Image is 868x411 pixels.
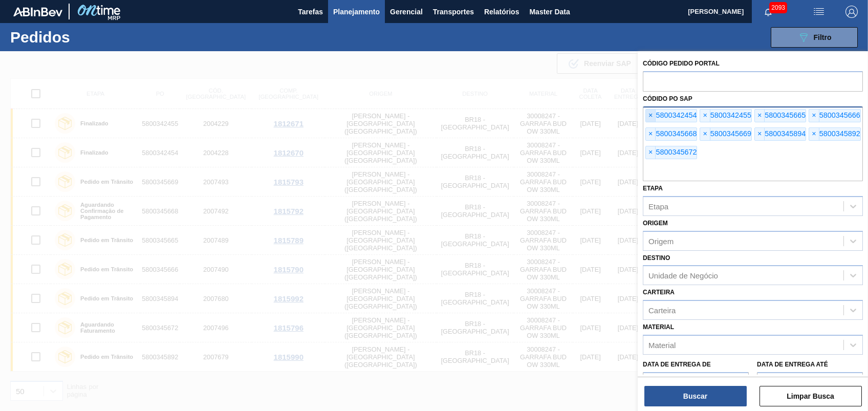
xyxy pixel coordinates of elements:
[809,109,860,122] div: 5800345666
[645,146,697,159] div: 5800345672
[433,6,474,18] span: Transportes
[646,128,656,140] span: ×
[643,95,692,102] label: Códido PO SAP
[845,6,858,18] img: Logout
[643,185,663,192] label: Etapa
[809,128,819,140] span: ×
[754,127,806,141] div: 5800345894
[648,271,718,280] div: Unidade de Negócio
[10,31,160,43] h1: Pedidos
[643,372,749,393] input: dd/mm/yyyy
[648,202,668,210] div: Etapa
[754,109,806,122] div: 5800345665
[643,60,720,67] label: Código Pedido Portal
[769,2,787,13] span: 2093
[648,341,676,350] div: Material
[13,7,62,16] img: TNhmsLtSVTkK8tSr43FrP2fwEKptu5GPRR3wAAAABJRU5ErkJggg==
[648,236,674,245] div: Origem
[643,220,668,227] label: Origem
[757,372,863,393] input: dd/mm/yyyy
[529,6,570,18] span: Master Data
[814,33,832,41] span: Filtro
[757,361,828,368] label: Data de Entrega até
[752,5,785,19] button: Notificações
[648,306,676,315] div: Carteira
[646,146,656,159] span: ×
[700,127,751,141] div: 5800345669
[645,109,697,122] div: 5800342454
[643,254,670,262] label: Destino
[809,110,819,122] span: ×
[755,110,765,122] span: ×
[390,6,423,18] span: Gerencial
[700,110,710,122] span: ×
[298,6,323,18] span: Tarefas
[643,323,674,331] label: Material
[700,128,710,140] span: ×
[809,127,860,141] div: 5800345892
[813,6,825,18] img: userActions
[333,6,380,18] span: Planejamento
[484,6,519,18] span: Relatórios
[755,128,765,140] span: ×
[643,361,711,368] label: Data de Entrega de
[771,27,858,48] button: Filtro
[643,289,675,296] label: Carteira
[700,109,751,122] div: 5800342455
[645,127,697,141] div: 5800345668
[646,110,656,122] span: ×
